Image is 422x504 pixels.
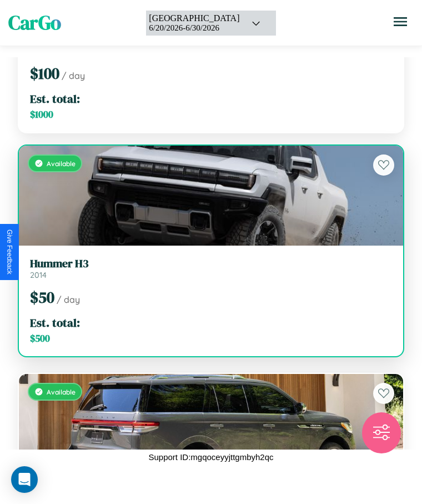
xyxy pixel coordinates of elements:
[30,270,47,280] span: 2014
[47,159,76,168] span: Available
[149,13,239,23] div: [GEOGRAPHIC_DATA]
[30,315,80,331] span: Est. total:
[8,9,61,36] span: CarGo
[11,466,38,493] div: Open Intercom Messenger
[30,257,392,270] h3: Hummer H3
[30,257,392,280] a: Hummer H32014
[62,70,85,81] span: / day
[30,63,59,84] span: $ 100
[30,287,54,308] span: $ 50
[30,332,50,345] span: $ 500
[6,229,13,275] div: Give Feedback
[57,294,80,305] span: / day
[30,91,80,107] span: Est. total:
[149,23,239,33] div: 6 / 20 / 2026 - 6 / 30 / 2026
[30,108,53,121] span: $ 1000
[47,388,76,396] span: Available
[148,450,273,465] p: Support ID: mgqoceyyjttgmbyh2qc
